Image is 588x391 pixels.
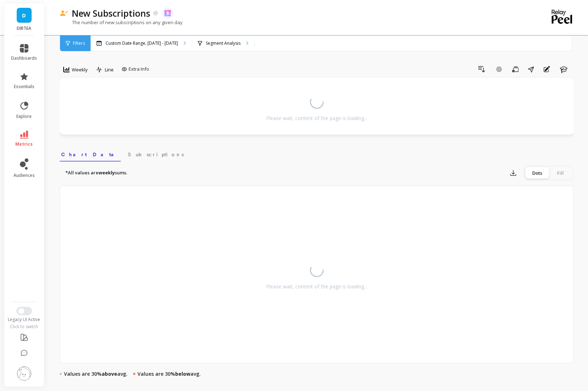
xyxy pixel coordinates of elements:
p: New Subscriptions [72,7,151,19]
span: Line [105,66,114,73]
img: header icon [60,10,68,16]
span: Filters [73,40,85,46]
span: essentials [14,84,34,89]
nav: Tabs [60,145,574,162]
img: api.skio.svg [164,10,171,16]
div: Please wait, content of the page is loading... [266,283,367,290]
span: D [22,11,26,20]
span: explore [17,114,32,119]
img: profile picture [17,366,31,381]
p: Segment Analysis [206,40,241,46]
span: Weekly [72,66,88,73]
span: metrics [16,141,33,147]
span: Subscriptions [128,151,184,158]
span: Chart Data [61,151,119,158]
div: Please wait, content of the page is loading... [266,115,367,122]
div: Fill [549,167,572,179]
p: *All values are sums. [65,169,127,177]
div: Legacy UI Active [4,317,44,322]
p: Custom Date Range, [DATE] - [DATE] [106,40,178,46]
button: Switch to New UI [16,307,32,315]
div: Dots [525,167,549,179]
p: The number of new subscriptions on any given day [60,19,183,26]
strong: above [102,370,117,377]
p: DIRTEA [11,26,37,31]
div: Click to switch [4,324,44,330]
strong: below [175,370,190,377]
p: Values are 30% avg. [137,370,201,378]
span: dashboards [11,55,37,61]
strong: weekly [98,169,115,176]
p: Values are 30% avg. [64,370,128,378]
span: audiences [14,173,35,178]
span: Extra Info [129,66,149,73]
